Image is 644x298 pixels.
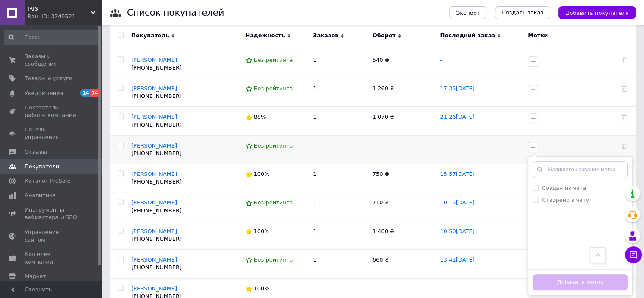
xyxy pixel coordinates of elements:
[625,246,642,263] button: Чат с покупателем
[131,256,177,263] a: [PERSON_NAME]
[373,199,432,206] div: 710 ₴
[131,171,177,177] a: [PERSON_NAME]
[25,75,72,82] span: Товары и услуги
[456,10,480,16] span: Экспорт
[254,85,293,92] span: Без рейтинга
[254,285,270,292] span: 100%
[313,228,316,234] span: 1
[440,32,495,39] span: Последний заказ
[131,64,182,71] span: [PHONE_NUMBER]
[373,32,396,39] span: Оборот
[25,251,78,266] span: Кошелек компании
[25,148,47,156] span: Отзывы
[80,89,90,97] span: 14
[90,89,100,97] span: 74
[373,85,432,92] div: 1 260 ₴
[127,8,224,18] h1: Список покупателей
[25,273,46,280] span: Маркет
[495,6,550,19] a: Создать заказ
[440,171,474,177] a: 15:57[DATE]
[131,57,177,63] a: [PERSON_NAME]
[313,256,316,263] span: 1
[621,85,627,92] div: Удалить
[28,13,102,20] div: Ваш ID: 3249521
[131,228,177,234] a: [PERSON_NAME]
[373,113,432,121] div: 1 070 ₴
[440,285,442,292] a: -
[621,56,627,64] div: Удалить
[313,199,316,206] span: 1
[373,256,432,264] div: 660 ₴
[542,197,589,203] label: Створено з чату
[131,93,182,99] span: [PHONE_NUMBER]
[313,57,316,63] span: 1
[254,114,266,120] span: 88%
[25,126,78,141] span: Панель управления
[131,199,177,206] a: [PERSON_NAME]
[373,228,432,235] div: 1 400 ₴
[131,114,177,120] a: [PERSON_NAME]
[440,228,474,234] a: 10:50[DATE]
[313,32,338,39] span: Заказов
[254,171,270,177] span: 100%
[254,256,293,263] span: Без рейтинга
[131,32,169,39] span: Покупатель
[131,85,177,92] a: [PERSON_NAME]
[502,9,543,17] span: Создать заказ
[131,207,182,214] span: [PHONE_NUMBER]
[440,256,474,263] a: 13:41[DATE]
[309,135,368,164] td: -
[440,114,474,120] a: 21:26[DATE]
[131,122,182,128] span: [PHONE_NUMBER]
[25,206,78,221] span: Инструменты вебмастера и SEO
[313,114,316,120] span: 1
[131,142,177,149] a: [PERSON_NAME]
[25,228,78,244] span: Управление сайтом
[131,285,177,292] a: [PERSON_NAME]
[528,32,548,39] span: Метки
[25,89,63,97] span: Уведомления
[565,10,629,16] span: Добавить покупателя
[254,57,293,63] span: Без рейтинга
[313,85,316,92] span: 1
[25,177,70,185] span: Каталог ProSale
[254,228,270,234] span: 100%
[449,6,486,19] button: Экспорт
[533,161,628,178] input: Напишите название метки
[25,192,56,199] span: Аналитика
[246,32,285,39] span: Надежность
[131,264,182,270] span: [PHONE_NUMBER]
[440,142,442,149] a: -
[440,199,474,206] a: 10:15[DATE]
[25,104,78,119] span: Показатели работы компании
[558,6,636,19] button: Добавить покупателя
[542,185,586,191] label: Создан из чата
[25,163,59,170] span: Покупатели
[254,142,293,149] span: Без рейтинга
[621,113,627,121] div: Удалить
[440,85,474,92] a: 17:35[DATE]
[28,5,91,13] span: IRIS
[373,170,432,178] div: 750 ₴
[440,57,442,63] a: -
[25,53,78,68] span: Заказы и сообщения
[621,142,627,150] div: Удалить
[313,171,316,177] span: 1
[131,178,182,185] span: [PHONE_NUMBER]
[4,30,100,45] input: Поиск
[373,56,432,64] div: 540 ₴
[131,236,182,242] span: [PHONE_NUMBER]
[254,199,293,206] span: Без рейтинга
[131,150,182,156] span: [PHONE_NUMBER]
